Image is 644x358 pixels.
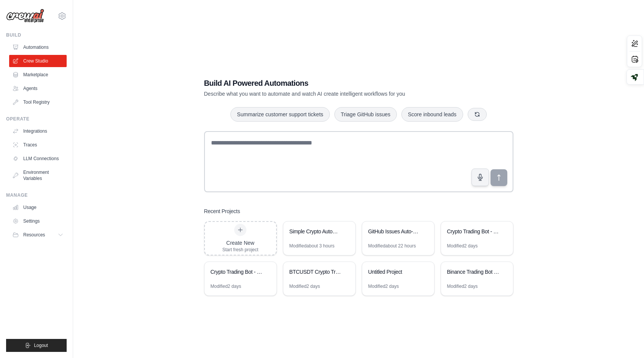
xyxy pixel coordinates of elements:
div: Modified 2 days [447,243,478,249]
button: Click to speak your automation idea [471,169,489,186]
button: Summarize customer support tickets [230,107,329,122]
a: Settings [9,215,67,227]
a: Marketplace [9,69,67,81]
button: Logout [6,339,67,352]
button: Score inbound leads [401,107,463,122]
div: Create New [222,239,259,247]
div: Modified 2 days [289,283,320,289]
h1: Build AI Powered Automations [204,78,460,88]
div: Crypto Trading Bot - BTCUSDT Binance Monitor [447,228,499,235]
div: Simple Crypto Automation - Fixed & Working [289,228,342,235]
div: Build [6,32,67,38]
a: Agents [9,82,67,95]
div: Modified about 22 hours [368,243,416,249]
span: Logout [34,342,48,348]
a: Integrations [9,125,67,137]
a: Automations [9,41,67,53]
button: Resources [9,229,67,241]
a: LLM Connections [9,153,67,165]
a: Tool Registry [9,96,67,108]
div: Start fresh project [222,247,259,253]
a: Usage [9,201,67,214]
div: GitHub Issues Auto-Management [368,228,420,235]
div: Crypto Trading Bot - BTCUSDT Monitor & Alert System [211,268,263,276]
div: Modified 2 days [368,283,399,289]
div: Modified about 3 hours [289,243,335,249]
p: Describe what you want to automate and watch AI create intelligent workflows for you [204,90,460,98]
div: Modified 2 days [447,283,478,289]
span: Resources [23,232,45,238]
a: Environment Variables [9,166,67,185]
div: Operate [6,116,67,122]
div: Manage [6,192,67,198]
a: Crew Studio [9,55,67,67]
button: Get new suggestions [468,108,487,121]
h3: Recent Projects [204,207,240,215]
div: BTCUSDT Crypto Trading Bot [289,268,342,276]
button: Triage GitHub issues [334,107,397,122]
img: Logo [6,9,44,23]
div: Binance Trading Bot with Telegram Alerts [447,268,499,276]
div: Modified 2 days [211,283,241,289]
a: Traces [9,139,67,151]
div: Untitled Project [368,268,420,276]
